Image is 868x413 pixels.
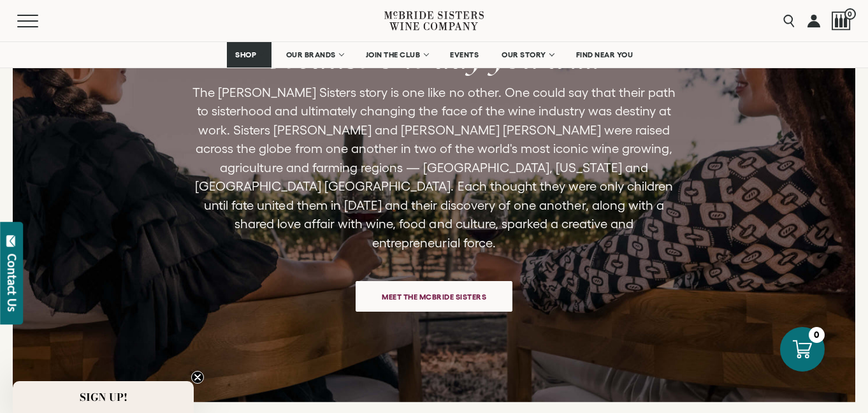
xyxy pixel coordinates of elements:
[502,50,546,59] span: OUR STORY
[576,50,633,59] span: FIND NEAR YOU
[844,8,856,20] span: 0
[359,284,509,309] span: Meet the McBride Sisters
[13,381,194,413] div: SIGN UP!Close teaser
[358,42,436,68] a: JOIN THE CLUB
[6,254,18,312] div: Contact Us
[493,42,561,68] a: OUR STORY
[286,50,336,59] span: OUR BRANDS
[356,281,512,312] a: Meet the McBride Sisters
[442,42,487,68] a: EVENTS
[278,42,351,68] a: OUR BRANDS
[809,327,825,343] div: 0
[189,83,679,253] p: The [PERSON_NAME] Sisters story is one like no other. One could say that their path to sisterhood...
[227,42,271,68] a: SHOP
[366,50,421,59] span: JOIN THE CLUB
[17,15,63,27] button: Mobile Menu Trigger
[568,42,642,68] a: FIND NEAR YOU
[191,371,204,384] button: Close teaser
[235,50,257,59] span: SHOP
[80,389,127,405] span: SIGN UP!
[450,50,479,59] span: EVENTS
